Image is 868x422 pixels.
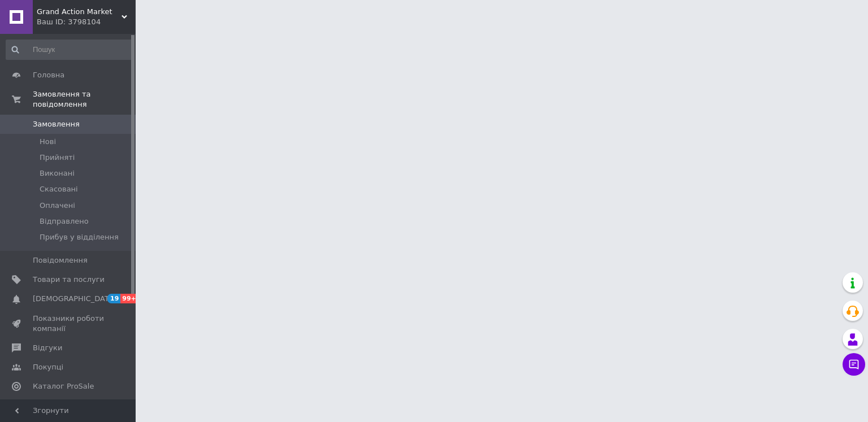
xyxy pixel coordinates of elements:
[33,343,62,353] span: Відгуки
[33,275,105,285] span: Товари та послуги
[40,137,56,147] span: Нові
[40,216,89,227] span: Відправлено
[33,119,80,129] span: Замовлення
[33,362,63,372] span: Покупці
[33,294,116,304] span: [DEMOGRAPHIC_DATA]
[40,232,119,242] span: Прибув у відділення
[107,294,120,303] span: 19
[33,89,136,110] span: Замовлення та повідомлення
[33,314,105,334] span: Показники роботи компанії
[40,184,78,194] span: Скасовані
[6,40,133,60] input: Пошук
[40,168,75,179] span: Виконані
[33,255,88,266] span: Повідомлення
[37,7,121,17] span: Grand Action Market
[843,353,865,376] button: Чат з покупцем
[37,17,136,27] div: Ваш ID: 3798104
[33,70,64,80] span: Головна
[33,381,94,391] span: Каталог ProSale
[40,201,75,211] span: Оплачені
[40,153,75,163] span: Прийняті
[120,294,139,303] span: 99+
